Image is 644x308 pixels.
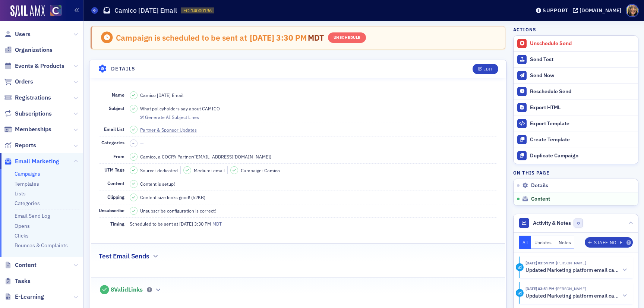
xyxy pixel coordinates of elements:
a: View Homepage [45,5,61,18]
span: E-Learning [15,293,44,301]
a: Clicks [15,232,29,239]
div: Support [543,7,568,14]
span: Camico, a COCPA Partner ( [EMAIL_ADDRESS][DOMAIN_NAME] ) [140,153,271,160]
time: 8/17/2025 03:54 PM [525,260,555,265]
span: EC-14000196 [183,7,212,14]
span: Lauren Standiford [555,260,586,265]
h4: On this page [513,169,638,176]
span: Scheduled to be sent at [130,220,178,227]
span: UTM Tags [104,167,124,173]
span: Memberships [15,125,51,133]
span: — [140,140,144,146]
span: Profile [626,4,639,17]
a: Events & Products [4,62,64,70]
span: Unsubscribe configuration is correct! [140,207,216,214]
div: Activity [516,263,524,271]
span: Activity & Notes [533,219,571,227]
span: Content [15,261,37,269]
a: Templates [15,180,39,187]
a: Email Send Log [15,213,50,219]
button: Duplicate Campaign [514,148,638,164]
button: All [519,236,531,249]
a: Content [4,261,37,269]
div: Staff Note [594,241,622,245]
button: Unschedule Send [514,36,638,51]
span: Source: dedicated [140,167,178,174]
button: Updated Marketing platform email campaign: Camico [DATE] Email [525,292,628,300]
a: Memberships [4,125,51,133]
button: Reschedule Send [514,84,638,100]
button: Edit [473,64,498,74]
a: Email Marketing [4,157,59,166]
span: Email List [104,126,124,132]
span: Medium: email [194,167,225,174]
span: Lauren Standiford [555,286,586,291]
h4: Actions [513,26,536,33]
span: MDT [211,221,222,227]
div: Edit [483,67,493,71]
span: Camico [DATE] Email [140,92,183,98]
button: Send Test [514,51,638,67]
a: Categories [15,200,40,207]
button: Staff Note [585,237,633,248]
a: Users [4,30,31,38]
span: From [113,153,124,159]
h5: Updated Marketing platform email campaign: Camico [DATE] Email [525,293,619,299]
div: Activity [516,289,524,297]
span: Tasks [15,277,31,285]
span: [DATE] [179,221,194,227]
a: Partner & Sponsor Updates [140,126,203,133]
span: Subject [109,105,124,111]
h5: Updated Marketing platform email campaign: Camico [DATE] Email [525,267,619,274]
span: Campaign: Camico [241,167,280,174]
a: Export HTML [514,100,638,116]
span: Name [112,92,124,98]
div: Unschedule Send [530,40,634,47]
span: Content [531,196,550,202]
a: Create Template [514,132,638,148]
span: Subscriptions [15,110,52,118]
a: E-Learning [4,293,44,301]
span: Unsubscribe [99,207,124,213]
div: Send Now [530,72,634,79]
div: [DOMAIN_NAME] [580,7,621,14]
span: Users [15,30,31,38]
span: 8 Valid Links [111,286,143,293]
img: SailAMX [50,5,61,16]
div: Generate AI Subject Lines [145,115,199,119]
a: Tasks [4,277,31,285]
span: Reports [15,141,36,150]
div: Campaign is scheduled to be sent at [116,33,247,43]
span: Orders [15,78,33,86]
button: Updates [531,236,555,249]
span: What policyholders say about CAMICO [140,105,220,112]
span: Timing [110,221,124,227]
a: Subscriptions [4,110,52,118]
button: [DOMAIN_NAME] [573,8,624,13]
span: Content [107,180,124,186]
div: Create Template [530,136,634,143]
h1: Camico [DATE] Email [114,6,177,15]
a: Registrations [4,94,51,102]
div: Send Test [530,56,634,63]
span: – [132,141,135,146]
h2: Test Email Sends [99,251,149,261]
a: Orders [4,78,33,86]
span: Categories [101,139,124,145]
span: 3:30 PM [276,32,307,43]
span: Email Marketing [15,157,59,166]
div: Reschedule Send [530,88,634,95]
div: Duplicate Campaign [530,153,634,159]
button: Updated Marketing platform email campaign: Camico [DATE] Email [525,266,628,274]
a: Bounces & Complaints [15,242,68,249]
span: Events & Products [15,62,64,70]
img: SailAMX [10,5,45,17]
span: Registrations [15,94,51,102]
a: Campaigns [15,170,40,177]
button: Send Now [514,67,638,84]
div: Export Template [530,120,634,127]
span: Details [531,182,548,189]
span: 0 [574,219,583,228]
span: Content is setup! [140,180,175,187]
